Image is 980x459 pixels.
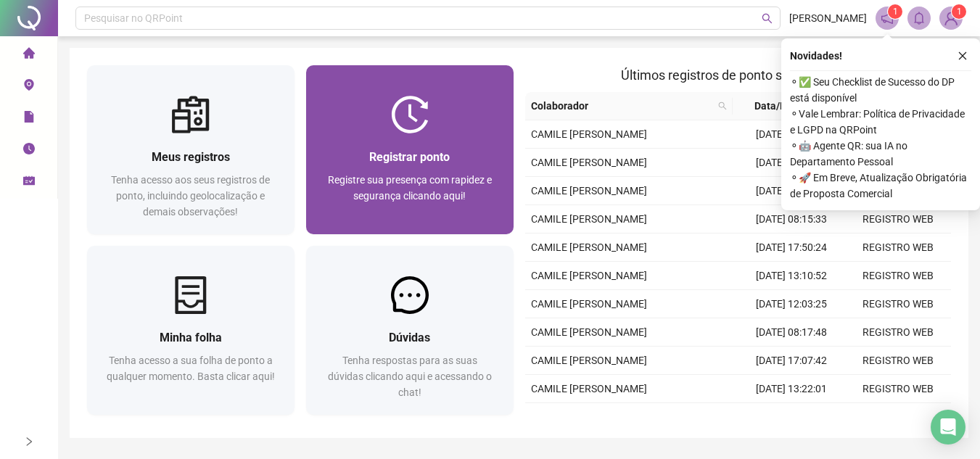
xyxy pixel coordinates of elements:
td: [DATE] 18:14:05 [738,120,844,149]
td: REGISTRO WEB [844,318,951,347]
td: [DATE] 17:07:42 [738,347,844,375]
td: [DATE] 12:03:25 [738,290,844,318]
span: Data/Hora [738,98,819,114]
span: close [958,51,968,61]
span: file [23,104,35,133]
td: REGISTRO WEB [844,375,951,403]
span: CAMILE [PERSON_NAME] [531,383,647,394]
span: ⚬ 🤖 Agente QR: sua IA no Departamento Pessoal [790,138,971,170]
td: REGISTRO WEB [844,262,951,290]
td: [DATE] 13:10:52 [738,262,844,290]
td: [DATE] 08:17:48 [738,318,844,347]
a: Meus registrosTenha acesso aos seus registros de ponto, incluindo geolocalização e demais observa... [87,65,295,234]
span: Colaborador [531,98,712,114]
td: [DATE] 13:22:01 [738,375,844,403]
span: search [762,13,773,24]
a: DúvidasTenha respostas para as suas dúvidas clicando aqui e acessando o chat! [306,246,514,415]
th: Data/Hora [733,92,836,120]
span: Registrar ponto [369,150,450,164]
span: CAMILE [PERSON_NAME] [531,128,647,140]
span: environment [23,73,35,102]
td: REGISTRO WEB [844,403,951,431]
a: Minha folhaTenha acesso a sua folha de ponto a qualquer momento. Basta clicar aqui! [87,246,295,415]
span: home [23,41,35,70]
span: clock-circle [23,136,35,165]
sup: 1 [888,4,902,19]
span: Tenha acesso aos seus registros de ponto, incluindo geolocalização e demais observações! [111,174,270,218]
span: 1 [893,7,898,17]
td: [DATE] 12:19:21 [738,177,844,205]
span: search [718,102,727,110]
span: Últimos registros de ponto sincronizados [621,67,855,83]
td: [DATE] 08:15:33 [738,205,844,233]
img: 87900 [940,7,962,29]
span: CAMILE [PERSON_NAME] [531,355,647,366]
span: CAMILE [PERSON_NAME] [531,270,647,281]
td: REGISTRO WEB [844,290,951,318]
span: search [715,95,730,117]
span: CAMILE [PERSON_NAME] [531,298,647,310]
span: Tenha acesso a sua folha de ponto a qualquer momento. Basta clicar aqui! [107,355,275,382]
span: Minha folha [160,331,222,344]
td: REGISTRO WEB [844,205,951,233]
span: Dúvidas [389,331,430,344]
td: REGISTRO WEB [844,347,951,375]
span: CAMILE [PERSON_NAME] [531,185,647,197]
span: 1 [957,7,962,17]
div: Open Intercom Messenger [931,410,965,444]
span: ⚬ Vale Lembrar: Política de Privacidade e LGPD na QRPoint [790,106,971,138]
span: notification [881,12,894,25]
td: [DATE] 13:22:21 [738,149,844,177]
span: schedule [23,168,35,197]
td: [DATE] 12:16:40 [738,403,844,431]
span: CAMILE [PERSON_NAME] [531,326,647,338]
span: bell [913,12,926,25]
span: CAMILE [PERSON_NAME] [531,213,647,225]
span: CAMILE [PERSON_NAME] [531,241,647,253]
span: ⚬ 🚀 Em Breve, Atualização Obrigatória de Proposta Comercial [790,170,971,202]
td: REGISTRO WEB [844,233,951,262]
span: right [24,437,34,447]
a: Registrar pontoRegistre sua presença com rapidez e segurança clicando aqui! [306,65,514,234]
span: Tenha respostas para as suas dúvidas clicando aqui e acessando o chat! [328,355,492,398]
td: [DATE] 17:50:24 [738,233,844,262]
span: Registre sua presença com rapidez e segurança clicando aqui! [328,174,492,202]
span: ⚬ ✅ Seu Checklist de Sucesso do DP está disponível [790,74,971,106]
span: Novidades ! [790,48,842,64]
sup: Atualize o seu contato no menu Meus Dados [952,4,966,19]
span: [PERSON_NAME] [789,10,867,26]
span: Meus registros [152,150,230,164]
span: CAMILE [PERSON_NAME] [531,157,647,168]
